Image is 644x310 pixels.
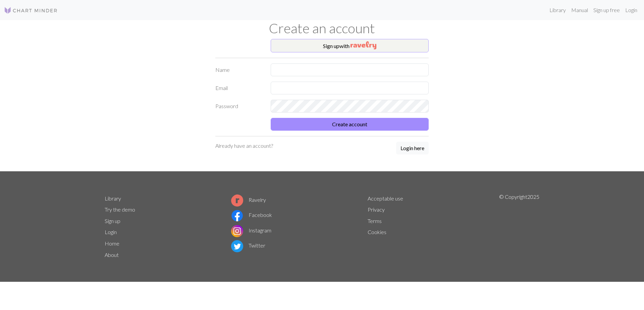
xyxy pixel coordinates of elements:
[105,195,121,202] a: Library
[547,3,569,17] a: Library
[271,39,429,52] button: Sign upwith
[231,194,243,207] img: Ravelry logo
[351,41,376,49] img: Ravelry
[211,100,267,113] label: Password
[231,225,243,237] img: Instagram logo
[368,229,386,235] a: Cookies
[105,229,117,235] a: Login
[105,218,120,224] a: Sign up
[231,240,243,252] img: Twitter logo
[231,242,265,249] a: Twitter
[101,20,543,36] h1: Create an account
[231,196,266,203] a: Ravelry
[231,212,272,218] a: Facebook
[591,3,623,17] a: Sign up free
[211,63,267,76] label: Name
[215,142,273,150] p: Already have an account?
[231,210,243,222] img: Facebook logo
[271,118,429,131] button: Create account
[396,142,429,154] button: Login here
[105,240,119,247] a: Home
[368,195,403,202] a: Acceptable use
[623,3,640,17] a: Login
[368,218,382,224] a: Terms
[396,142,429,155] a: Login here
[368,206,385,213] a: Privacy
[4,6,58,14] img: Logo
[105,252,119,258] a: About
[569,3,591,17] a: Manual
[105,206,135,213] a: Try the demo
[231,227,271,233] a: Instagram
[499,193,539,261] p: © Copyright 2025
[211,82,267,94] label: Email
